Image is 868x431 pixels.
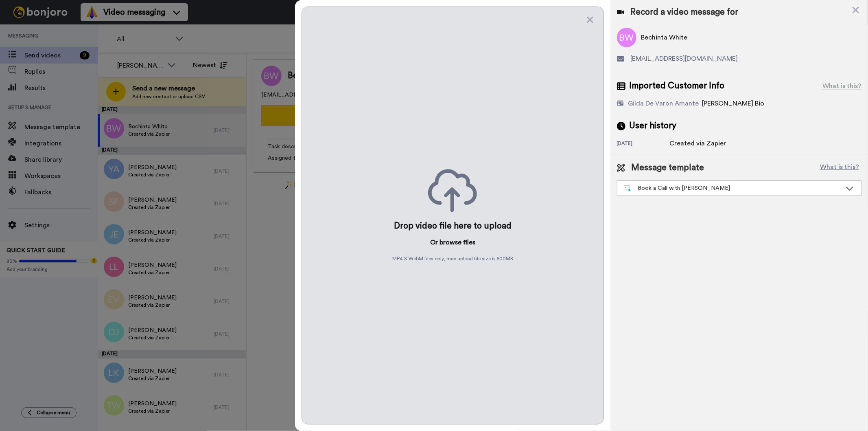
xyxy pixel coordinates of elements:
[632,162,704,174] span: Message template
[818,162,861,174] button: What is this?
[430,237,475,247] p: Or files
[670,139,726,148] div: Created via Zapier
[630,80,725,92] span: Imported Customer Info
[617,140,670,148] div: [DATE]
[628,99,699,108] div: Gilda De Varon Amante
[18,24,31,37] img: Profile image for Matt
[630,120,677,132] span: User history
[631,54,738,64] span: [EMAIL_ADDRESS][DOMAIN_NAME]
[394,220,512,232] div: Drop video file here to upload
[624,185,632,192] img: nextgen-template.svg
[12,17,151,44] div: message notification from Matt, 1w ago. Hi Gilda, We're looking to spread the word about Bonjoro ...
[35,31,140,39] p: Message from Matt, sent 1w ago
[702,100,765,107] span: [PERSON_NAME] Bio
[822,81,861,91] div: What is this?
[439,237,461,247] button: browse
[392,255,513,262] span: MP4 & WebM files only, max upload file size is 500 MB
[35,23,140,31] p: Hi [PERSON_NAME], We're looking to spread the word about [PERSON_NAME] a bit further and we need ...
[624,184,842,192] div: Book a Call with [PERSON_NAME]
